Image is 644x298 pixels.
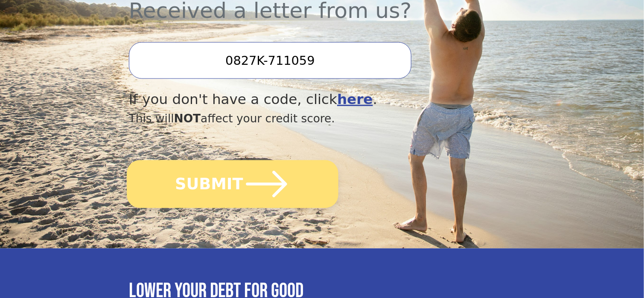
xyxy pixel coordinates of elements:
span: NOT [174,112,201,125]
input: Enter your Offer Code: [129,42,411,79]
div: If you don't have a code, click . [129,89,458,110]
button: SUBMIT [127,160,338,208]
div: This will affect your credit score. [129,110,458,127]
a: here [337,91,373,107]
